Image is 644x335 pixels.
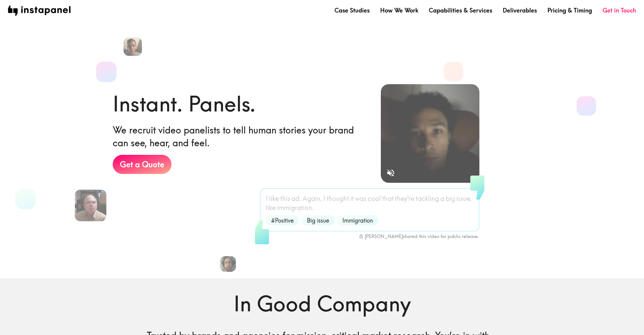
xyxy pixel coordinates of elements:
[338,216,377,225] span: Immigration
[429,6,492,14] a: Capabilities & Services
[323,194,325,203] span: I
[124,37,142,56] img: Eric
[503,6,537,14] a: Deliverables
[113,155,172,174] a: Get a Quote
[220,256,236,272] img: Patrick
[456,194,471,203] span: issue,
[368,194,381,203] span: cool
[133,289,511,319] h1: In Good Company
[603,6,636,14] a: Get in Touch
[266,203,276,212] span: like
[75,190,106,221] img: Robert
[113,89,256,119] h1: Instant. Panels.
[266,194,268,203] span: I
[416,194,439,203] span: tackling
[350,194,354,203] span: it
[113,124,371,149] h6: We recruit video panelists to tell human stories your brand can see, hear, and feel.
[291,194,301,203] span: ad.
[359,233,479,239] div: [PERSON_NAME] shared this video for public release.
[303,194,322,203] span: Again,
[440,194,444,203] span: a
[277,203,314,212] span: immigration.
[269,194,279,203] span: like
[446,194,455,203] span: big
[547,6,592,14] a: Pricing & Timing
[280,194,290,203] span: this
[267,216,298,225] span: #Positive
[382,194,394,203] span: that
[355,194,366,203] span: was
[334,6,370,14] a: Case Studies
[395,194,414,203] span: they're
[8,6,71,16] img: instapanel
[383,166,398,180] button: Sound is off
[380,6,418,14] a: How We Work
[327,194,349,203] span: thought
[303,216,333,225] span: Big issue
